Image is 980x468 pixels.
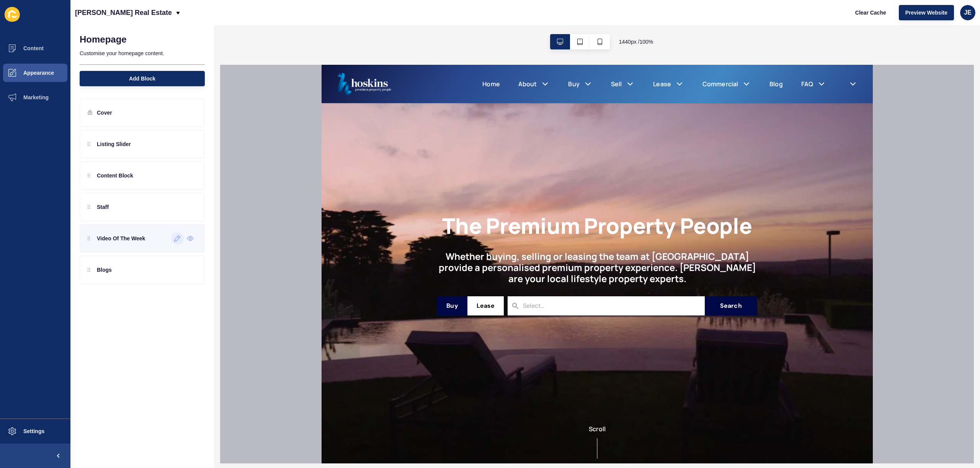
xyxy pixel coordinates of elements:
a: FAQ [480,15,492,24]
button: Buy [116,232,145,251]
p: Listing Slider [97,140,131,148]
div: Scroll [3,360,548,394]
span: JE [964,9,972,16]
a: Buy [247,15,258,24]
a: Home [161,15,178,24]
a: About [197,15,216,24]
h1: Homepage [80,34,127,45]
a: Lease [332,15,350,24]
button: Search [383,232,435,251]
a: Sell [289,15,301,24]
span: Add Block [129,75,155,82]
a: Blog [448,15,461,24]
input: Select... [201,236,240,246]
h2: Whether buying, selling or leasing the team at [GEOGRAPHIC_DATA] provide a personalised premium p... [116,186,435,219]
span: 1440 px / 100 % [619,38,653,46]
span: Preview Website [905,9,947,16]
p: Staff [97,203,109,211]
img: Hoskins Real Estate Logo [15,8,70,31]
p: Customise your homepage content. [80,45,205,62]
span: Clear Cache [855,9,886,16]
p: Cover [97,109,112,117]
button: Preview Website [899,5,954,20]
p: [PERSON_NAME] Real Estate [75,3,172,22]
button: Clear Cache [849,5,893,20]
p: Content Block [97,172,133,179]
h1: The Premium Property People [121,148,431,174]
p: Blogs [97,266,112,274]
button: Add Block [80,71,205,86]
p: Video Of The Week [97,235,145,242]
button: Lease [146,232,182,251]
a: Commercial [381,15,416,24]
